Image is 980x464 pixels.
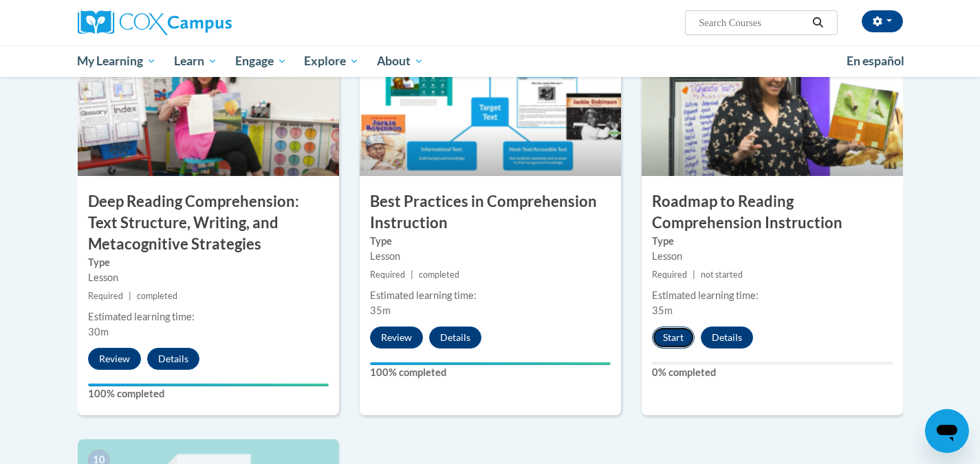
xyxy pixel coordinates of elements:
[88,348,141,370] button: Review
[88,309,329,324] div: Estimated learning time:
[370,269,405,280] span: Required
[88,386,329,401] label: 100% completed
[925,409,969,453] iframe: Button to launch messaging window
[697,14,807,31] input: Search Courses
[652,288,893,303] div: Estimated learning time:
[360,38,621,176] img: Course Image
[429,327,481,349] button: Details
[78,38,339,176] img: Course Image
[78,10,339,35] a: Cox Campus
[652,249,893,264] div: Lesson
[360,191,621,234] h3: Best Practices in Comprehension Instruction
[642,38,903,176] img: Course Image
[88,255,329,270] label: Type
[368,45,433,77] a: About
[652,365,893,380] label: 0% completed
[137,291,177,301] span: completed
[693,269,695,280] span: |
[370,288,611,303] div: Estimated learning time:
[652,305,673,316] span: 35m
[370,234,611,249] label: Type
[370,362,611,365] div: Your progress
[78,191,339,254] h3: Deep Reading Comprehension: Text Structure, Writing, and Metacognitive Strategies
[235,53,287,69] span: Engage
[838,47,913,76] a: En español
[226,45,296,77] a: Engage
[78,10,232,35] img: Cox Campus
[370,365,611,380] label: 100% completed
[701,269,743,280] span: not started
[165,45,226,77] a: Learn
[370,327,423,349] button: Review
[77,53,156,69] span: My Learning
[377,53,424,69] span: About
[174,53,217,69] span: Learn
[129,291,131,301] span: |
[862,10,903,32] button: Account Settings
[807,14,828,31] button: Search
[370,249,611,264] div: Lesson
[847,54,904,68] span: En español
[642,191,903,234] h3: Roadmap to Reading Comprehension Instruction
[88,384,329,386] div: Your progress
[88,291,123,301] span: Required
[652,269,687,280] span: Required
[701,327,753,349] button: Details
[88,326,109,338] span: 30m
[57,45,924,77] div: Main menu
[88,270,329,285] div: Lesson
[147,348,199,370] button: Details
[652,327,695,349] button: Start
[295,45,368,77] a: Explore
[370,305,391,316] span: 35m
[304,53,359,69] span: Explore
[652,234,893,249] label: Type
[419,269,459,280] span: completed
[411,269,413,280] span: |
[69,45,166,77] a: My Learning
